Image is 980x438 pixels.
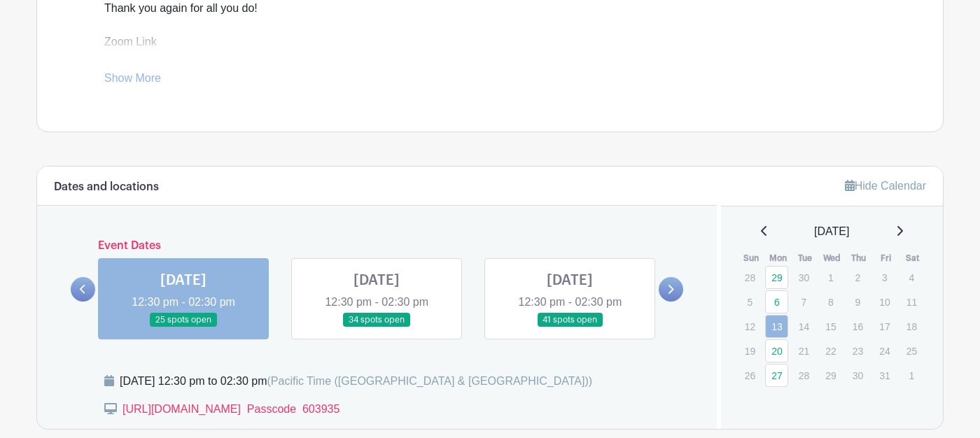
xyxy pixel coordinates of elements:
[819,267,842,288] p: 1
[814,223,849,240] span: [DATE]
[765,364,788,387] a: 27
[872,251,899,265] th: Fri
[899,251,927,265] th: Sat
[846,365,869,386] p: 30
[873,365,896,386] p: 31
[792,291,815,313] p: 7
[900,365,923,386] p: 1
[738,365,762,386] p: 26
[819,365,842,386] p: 29
[846,267,869,288] p: 2
[738,291,762,313] p: 5
[267,375,592,387] span: (Pacific Time ([GEOGRAPHIC_DATA] & [GEOGRAPHIC_DATA]))
[873,316,896,337] p: 17
[819,291,842,313] p: 8
[792,267,815,288] p: 30
[738,316,762,337] p: 12
[104,72,161,90] a: Show More
[792,365,815,386] p: 28
[873,340,896,362] p: 24
[104,52,223,64] a: [URL][DOMAIN_NAME]
[846,316,869,337] p: 16
[846,251,873,265] th: Thu
[765,339,788,362] a: 20
[792,340,815,362] p: 21
[846,340,869,362] p: 23
[738,340,762,362] p: 19
[738,251,765,265] th: Sun
[819,316,842,337] p: 15
[95,239,659,253] h6: Event Dates
[818,251,846,265] th: Wed
[845,180,926,192] a: Hide Calendar
[846,291,869,313] p: 9
[900,340,923,362] p: 25
[122,403,339,415] a: [URL][DOMAIN_NAME] Passcode 603935
[764,251,792,265] th: Mon
[765,266,788,289] a: 29
[819,340,842,362] p: 22
[792,316,815,337] p: 14
[900,316,923,337] p: 18
[738,267,762,288] p: 28
[873,291,896,313] p: 10
[900,291,923,313] p: 11
[873,267,896,288] p: 3
[792,251,819,265] th: Tue
[765,315,788,338] a: 13
[900,267,923,288] p: 4
[765,290,788,313] a: 6
[54,181,159,194] h6: Dates and locations
[120,373,592,390] div: [DATE] 12:30 pm to 02:30 pm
